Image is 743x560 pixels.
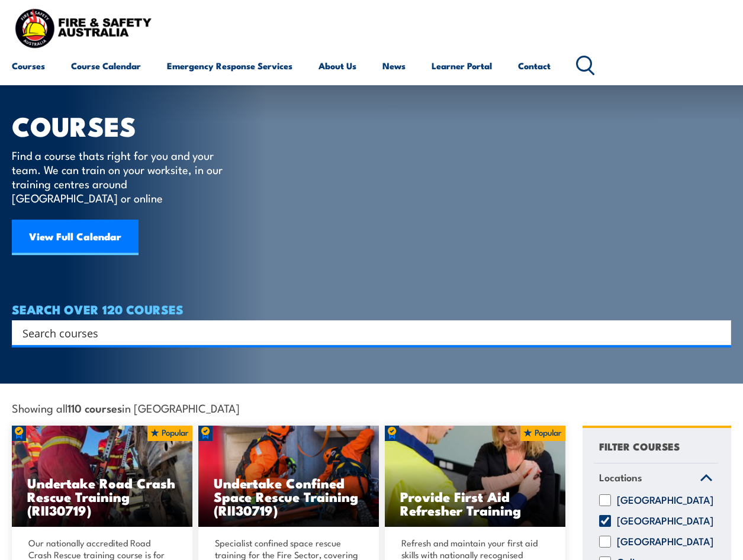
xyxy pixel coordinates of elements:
a: About Us [319,52,356,80]
form: Search form [25,324,707,341]
img: Provide First Aid (Blended Learning) [385,426,565,526]
a: Learner Portal [432,52,492,80]
p: Find a course thats right for you and your team. We can train on your worksite, in our training c... [12,148,228,205]
img: Road Crash Rescue Training [12,426,192,526]
h3: Undertake Road Crash Rescue Training (RII30719) [27,476,177,517]
h4: SEARCH OVER 120 COURSES [12,302,731,316]
h4: FILTER COURSES [599,438,680,454]
a: Course Calendar [71,52,141,80]
img: Undertake Confined Space Rescue Training (non Fire-Sector) (2) [198,426,379,526]
span: Locations [599,469,642,485]
label: [GEOGRAPHIC_DATA] [617,536,713,548]
a: Courses [12,52,45,80]
h1: COURSES [12,114,240,137]
a: View Full Calendar [12,220,139,255]
strong: 110 courses [67,400,122,416]
span: Showing all in [GEOGRAPHIC_DATA] [12,401,240,414]
a: News [382,52,406,80]
a: Locations [594,464,718,494]
h3: Provide First Aid Refresher Training [400,490,550,517]
button: Search magnifier button [710,324,727,341]
a: Undertake Road Crash Rescue Training (RII30719) [12,426,192,526]
a: Contact [518,52,551,80]
a: Emergency Response Services [167,52,292,80]
a: Undertake Confined Space Rescue Training (RII30719) [198,426,379,526]
h3: Undertake Confined Space Rescue Training (RII30719) [214,476,364,517]
a: Provide First Aid Refresher Training [385,426,565,526]
label: [GEOGRAPHIC_DATA] [617,515,713,527]
label: [GEOGRAPHIC_DATA] [617,494,713,506]
input: Search input [22,324,705,342]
